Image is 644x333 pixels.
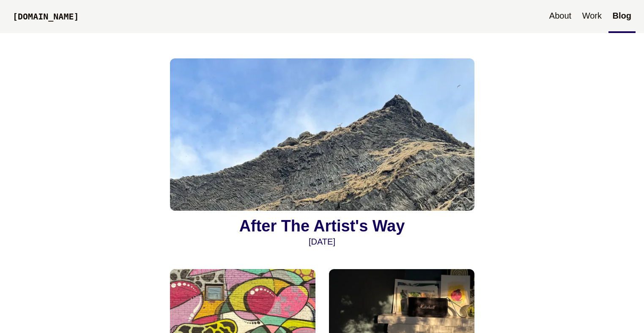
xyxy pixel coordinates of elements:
h4: After The Artist's Way [170,218,474,234]
a: [DOMAIN_NAME] [8,3,83,32]
time: [DATE] [309,237,335,246]
a: After The Artist's Way [DATE] [170,58,474,249]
